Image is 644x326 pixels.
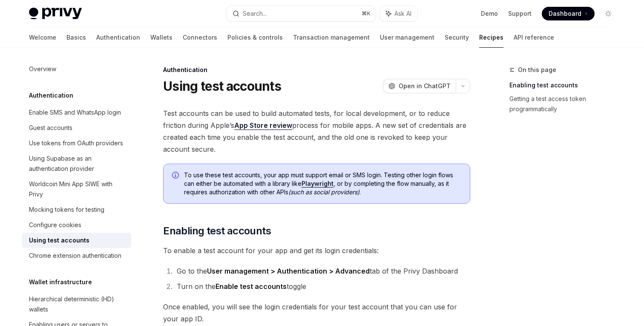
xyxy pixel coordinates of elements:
h1: Using test accounts [163,78,281,94]
div: Mocking tokens for testing [29,205,104,215]
span: To use these test accounts, your app must support email or SMS login. Testing other login flows c... [184,171,461,196]
span: On this page [518,65,556,75]
a: Authentication [96,27,140,48]
a: Overview [22,61,131,77]
a: Dashboard [542,7,595,20]
a: Worldcoin Mini App SIWE with Privy [22,176,131,202]
div: Using test accounts [29,235,89,245]
a: Wallets [150,27,172,48]
span: To enable a test account for your app and get its login credentials: [163,245,470,257]
a: Use tokens from OAuth providers [22,136,131,151]
div: Search... [243,9,267,19]
span: Dashboard [549,9,581,18]
button: Toggle dark mode [601,7,615,20]
a: App Store review [234,121,292,130]
div: Configure cookies [29,220,81,230]
div: Using Supabase as an authentication provider [29,153,126,174]
a: Demo [481,9,498,18]
li: Go to the tab of the Privy Dashboard [174,265,470,277]
em: (such as social providers) [288,188,359,196]
div: Worldcoin Mini App SIWE with Privy [29,179,126,199]
a: Using test accounts [22,233,131,248]
a: Using Supabase as an authentication provider [22,151,131,176]
h5: Wallet infrastructure [29,277,92,287]
a: Support [508,9,532,18]
div: Enable SMS and WhatsApp login [29,107,121,118]
h5: Authentication [29,90,73,101]
div: Overview [29,64,56,74]
button: Open in ChatGPT [383,79,456,93]
a: Playwright [302,180,333,188]
a: Mocking tokens for testing [22,202,131,217]
li: Turn on the toggle [174,280,470,292]
span: Ask AI [394,9,411,18]
a: API reference [514,27,554,48]
a: Connectors [183,27,217,48]
a: Getting a test access token programmatically [509,92,622,116]
svg: Info [172,172,181,180]
span: ⌘ K [362,10,371,17]
button: Ask AI [380,6,417,21]
a: Transaction management [293,27,370,48]
div: Use tokens from OAuth providers [29,138,123,148]
a: Policies & controls [227,27,283,48]
button: Search...⌘K [227,6,376,21]
div: Chrome extension authentication [29,251,121,261]
a: User management [380,27,434,48]
a: Recipes [479,27,503,48]
span: Test accounts can be used to build automated tests, for local development, or to reduce friction ... [163,107,470,155]
span: Open in ChatGPT [399,82,451,90]
img: light logo [29,8,82,20]
a: Guest accounts [22,120,131,136]
a: Enabling test accounts [509,78,622,92]
a: Welcome [29,27,56,48]
strong: User management > Authentication > Advanced [207,267,370,275]
strong: Enable test accounts [216,282,287,291]
span: Once enabled, you will see the login credentials for your test account that you can use for your ... [163,301,470,325]
div: Authentication [163,66,470,74]
a: Configure cookies [22,217,131,233]
a: Security [445,27,469,48]
a: Enable SMS and WhatsApp login [22,105,131,120]
div: Guest accounts [29,123,72,133]
span: Enabling test accounts [163,224,271,238]
a: Hierarchical deterministic (HD) wallets [22,291,131,317]
div: Hierarchical deterministic (HD) wallets [29,294,126,314]
a: Basics [66,27,86,48]
a: Chrome extension authentication [22,248,131,263]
